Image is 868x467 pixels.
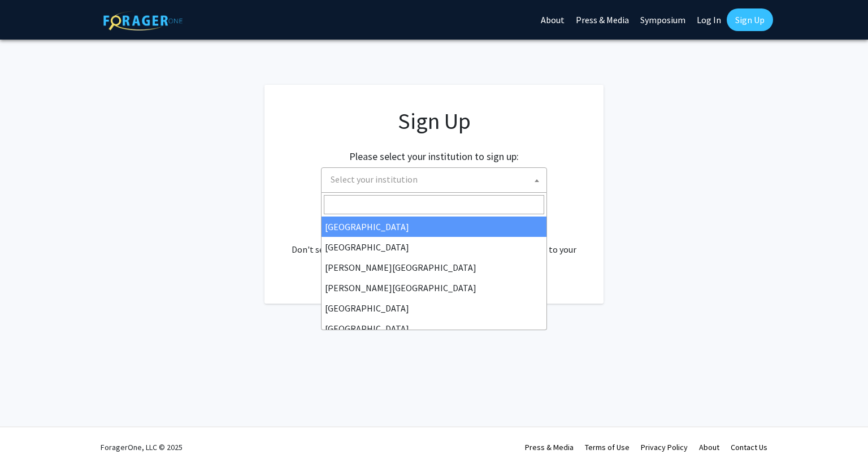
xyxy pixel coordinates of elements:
[331,174,418,185] span: Select your institution
[101,427,183,467] div: ForagerOne, LLC © 2025
[727,8,773,31] a: Sign Up
[525,442,574,452] a: Press & Media
[103,11,183,31] img: ForagerOne Logo
[585,442,630,452] a: Terms of Use
[699,442,719,452] a: About
[349,150,519,163] h2: Please select your institution to sign up:
[326,168,546,191] span: Select your institution
[287,107,581,135] h1: Sign Up
[641,442,688,452] a: Privacy Policy
[324,195,544,214] input: Search
[322,278,546,298] li: [PERSON_NAME][GEOGRAPHIC_DATA]
[820,416,860,459] iframe: Chat
[322,298,546,318] li: [GEOGRAPHIC_DATA]
[322,217,546,237] li: [GEOGRAPHIC_DATA]
[322,257,546,278] li: [PERSON_NAME][GEOGRAPHIC_DATA]
[287,215,581,270] div: Already have an account? . Don't see your institution? about bringing ForagerOne to your institut...
[322,237,546,257] li: [GEOGRAPHIC_DATA]
[322,318,546,339] li: [GEOGRAPHIC_DATA]
[321,167,547,193] span: Select your institution
[731,442,767,452] a: Contact Us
